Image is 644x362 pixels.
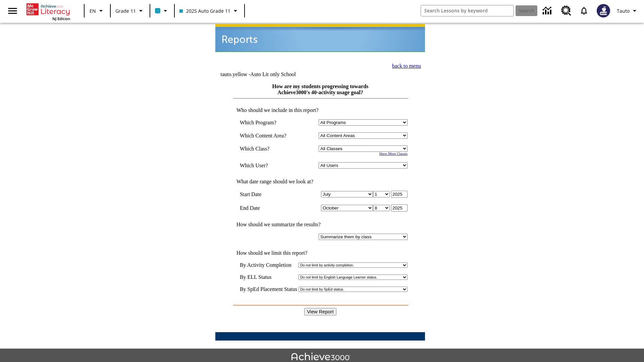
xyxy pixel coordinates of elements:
td: How should we summarize the results? [233,222,408,228]
td: How should we limit this report? [233,250,408,256]
td: By SpEd Placement Status [240,286,297,292]
span: NJ Edition [52,16,70,21]
td: tauto.yellow - [220,71,343,77]
td: Which Class? [240,145,296,152]
span: EN [90,7,96,14]
button: Grade: Grade 11, Select a grade [113,5,148,17]
a: Resource Center, Will open in new tab [557,2,575,20]
a: How are my students progressing towards Achieve3000's 40-activity usage goal? [272,83,369,95]
td: Which User? [240,162,296,169]
td: What date range should we look at? [233,179,408,185]
nobr: Auto Lit only School [250,71,296,77]
button: Profile/Settings [614,5,641,17]
div: Home [26,2,70,21]
img: header [215,24,425,52]
button: Open side menu [3,1,22,21]
a: Notifications [575,2,593,19]
a: Data Center [539,2,557,20]
td: By ELL Status [240,274,297,280]
button: Language: EN, Select a language [87,5,108,17]
button: Class: 2025 Auto Grade 11, Select your class [177,5,242,17]
a: Show More Classes [379,152,408,156]
td: Which Program? [240,119,296,126]
td: By Activity Completion [240,262,297,268]
td: End Date [240,204,296,212]
input: search field [421,5,514,16]
td: Who should we include in this report? [233,107,408,113]
input: View Report [304,308,336,315]
button: Select a new avatar [593,2,614,19]
button: Class color is light blue. Change class color [152,5,172,17]
nobr: Which Content Area? [240,133,286,138]
a: back to menu [392,63,421,69]
span: Tauto [617,7,630,14]
td: Start Date [240,191,296,198]
span: Grade 11 [115,7,136,14]
img: Avatar [597,4,610,17]
span: 2025 Auto Grade 11 [179,7,230,14]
